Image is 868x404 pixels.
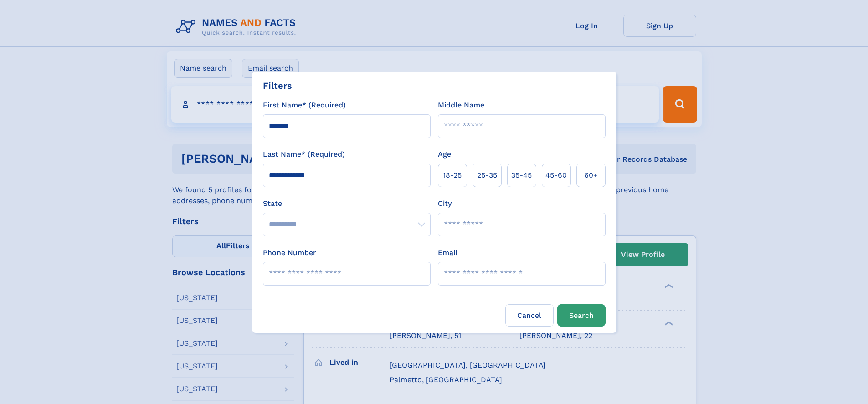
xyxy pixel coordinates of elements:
[443,170,462,181] span: 18‑25
[263,79,292,92] div: Filters
[263,149,345,160] label: Last Name* (Required)
[477,170,497,181] span: 25‑35
[511,170,532,181] span: 35‑45
[438,198,452,209] label: City
[584,170,598,181] span: 60+
[557,304,606,327] button: Search
[545,170,567,181] span: 45‑60
[438,149,451,160] label: Age
[438,100,484,111] label: Middle Name
[438,247,457,258] label: Email
[263,247,316,258] label: Phone Number
[263,198,431,209] label: State
[505,304,554,327] label: Cancel
[263,100,346,111] label: First Name* (Required)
